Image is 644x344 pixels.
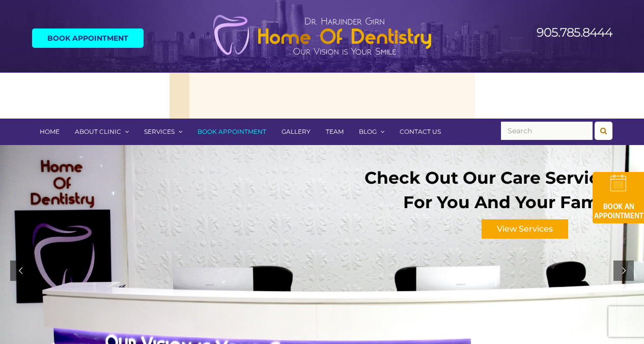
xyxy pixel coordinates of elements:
[170,73,475,119] img: Medspa-Banner-Virtual-Consultation-2-1.gif
[208,14,437,56] img: Home of Dentistry
[274,119,318,145] a: Gallery
[32,28,144,48] a: Book Appointment
[365,174,619,181] div: Check Out Our Care Services
[351,119,392,145] a: Blog
[136,119,190,145] a: Services
[190,119,274,145] a: Book Appointment
[593,172,644,223] img: book-an-appointment-hod-gld.png
[501,122,593,140] input: Search
[32,119,67,145] a: Home
[482,219,568,239] div: View Services
[67,119,136,145] a: About Clinic
[537,25,612,40] a: 905.785.8444
[318,119,351,145] a: Team
[392,119,449,145] a: Contact Us
[403,198,619,206] div: For You And Your Family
